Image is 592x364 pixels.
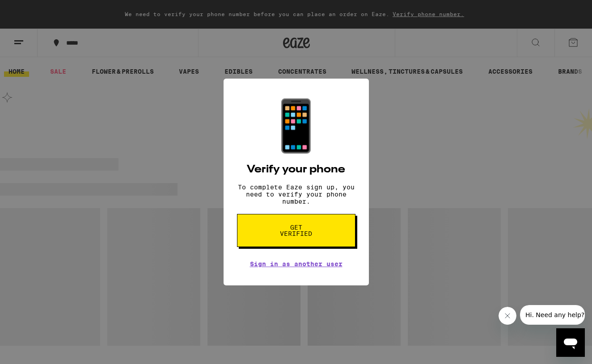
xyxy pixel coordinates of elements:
span: Get verified [273,224,319,237]
a: Sign in as another user [250,260,343,268]
iframe: Close message [499,307,516,325]
p: To complete Eaze sign up, you need to verify your phone number. [237,184,355,205]
iframe: Message from company [520,305,585,325]
iframe: Button to launch messaging window [556,328,585,357]
h2: Verify your phone [247,164,345,175]
div: 📱 [265,96,327,155]
button: Get verified [237,214,355,247]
